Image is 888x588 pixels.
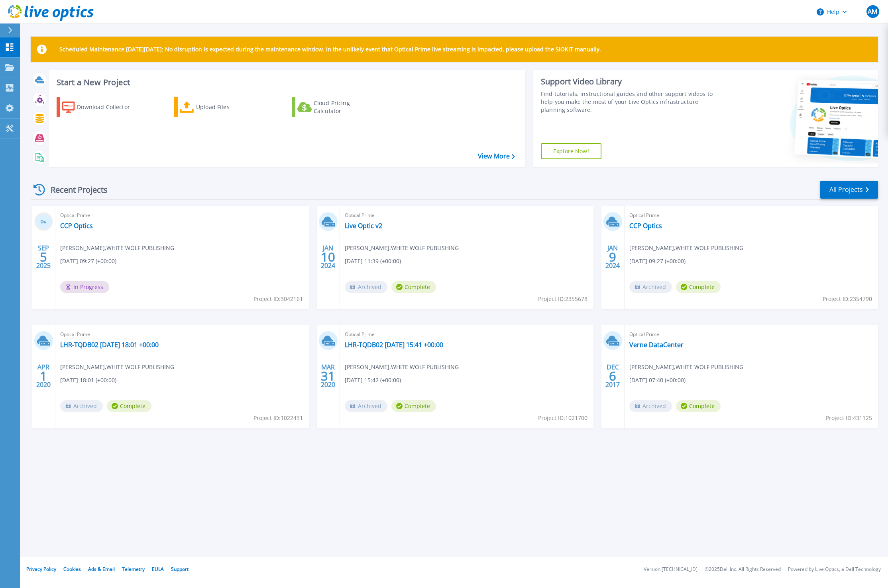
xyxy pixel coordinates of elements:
[59,46,601,53] p: Scheduled Maintenance [DATE][DATE]: No disruption is expected during the maintenance window. In t...
[605,361,620,391] div: DEC 2017
[345,244,459,252] span: [PERSON_NAME] , WHITE WOLF PUBLISHING
[629,211,873,220] span: Optical Prime
[174,97,263,117] a: Upload Files
[538,295,587,303] span: Project ID: 2355678
[321,373,335,379] span: 31
[320,361,336,391] div: MAR 2020
[345,281,387,293] span: Archived
[60,363,174,371] span: [PERSON_NAME] , WHITE WOLF PUBLISHING
[478,152,515,160] a: View More
[40,254,47,260] span: 5
[629,363,743,371] span: [PERSON_NAME] , WHITE WOLF PUBLISHING
[820,181,878,199] a: All Projects
[122,566,145,572] a: Telemetry
[629,341,684,349] a: Verne DataCenter
[868,8,877,15] span: AM
[77,99,141,115] div: Download Collector
[391,281,436,293] span: Complete
[36,361,51,391] div: APR 2020
[345,376,401,385] span: [DATE] 15:42 (+00:00)
[629,257,686,266] span: [DATE] 09:27 (+00:00)
[196,99,260,115] div: Upload Files
[60,281,109,293] span: In Progress
[253,414,303,422] span: Project ID: 1022431
[60,257,116,266] span: [DATE] 09:27 (+00:00)
[43,220,46,224] span: %
[705,567,781,572] li: © 2025 Dell Inc. All Rights Reserved
[541,90,718,114] div: Find tutorials, instructional guides and other support videos to help you make the most of your L...
[253,295,303,303] span: Project ID: 3042161
[345,400,387,412] span: Archived
[541,143,601,159] a: Explore Now!
[345,257,401,266] span: [DATE] 11:39 (+00:00)
[320,242,336,272] div: JAN 2024
[26,566,56,572] a: Privacy Policy
[63,566,81,572] a: Cookies
[345,341,443,349] a: LHR-TQDB02 [DATE] 15:41 +00:00
[629,330,873,339] span: Optical Prime
[538,414,587,422] span: Project ID: 1021700
[629,244,743,252] span: [PERSON_NAME] , WHITE WOLF PUBLISHING
[107,400,151,412] span: Complete
[171,566,189,572] a: Support
[391,400,436,412] span: Complete
[60,376,116,385] span: [DATE] 18:01 (+00:00)
[629,376,686,385] span: [DATE] 07:40 (+00:00)
[629,400,672,412] span: Archived
[345,222,382,230] a: Live Optic v2
[605,242,620,272] div: JAN 2024
[823,295,872,303] span: Project ID: 2354790
[609,373,616,379] span: 6
[60,244,174,252] span: [PERSON_NAME] , WHITE WOLF PUBLISHING
[292,97,381,117] a: Cloud Pricing Calculator
[345,330,589,339] span: Optical Prime
[60,341,159,349] a: LHR-TQDB02 [DATE] 18:01 +00:00
[60,330,304,339] span: Optical Prime
[629,222,662,230] a: CCP Optics
[314,99,377,115] div: Cloud Pricing Calculator
[345,211,589,220] span: Optical Prime
[629,281,672,293] span: Archived
[36,242,51,272] div: SEP 2025
[88,566,115,572] a: Ads & Email
[60,400,103,412] span: Archived
[788,567,881,572] li: Powered by Live Optics, a Dell Technology
[152,566,164,572] a: EULA
[57,78,515,87] h3: Start a New Project
[321,254,335,260] span: 10
[345,363,459,371] span: [PERSON_NAME] , WHITE WOLF PUBLISHING
[676,400,721,412] span: Complete
[644,567,697,572] li: Version: [TECHNICAL_ID]
[60,211,304,220] span: Optical Prime
[676,281,721,293] span: Complete
[57,97,145,117] a: Download Collector
[609,254,616,260] span: 9
[541,76,718,87] div: Support Video Library
[31,180,118,199] div: Recent Projects
[40,373,47,379] span: 1
[60,222,93,230] a: CCP Optics
[34,217,53,227] h3: 0
[826,414,872,422] span: Project ID: 431125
